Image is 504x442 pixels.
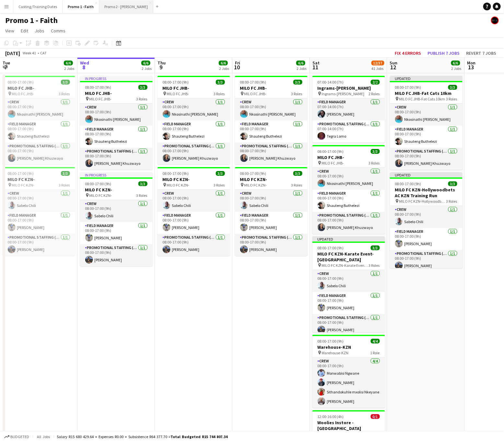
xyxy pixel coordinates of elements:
div: Updated08:00-17:00 (9h)3/3MILO FC KZN-Hollywoodbets AC KZN Training Run MILO FC KZN-Hollywoodbets... [390,172,463,268]
button: Promo 2 - [PERSON_NAME] [99,0,153,13]
span: MILO FC KZN-Karate Event-[GEOGRAPHIC_DATA] [322,263,369,268]
div: In progress [80,172,153,177]
app-card-role: Field Manager1/108:00-17:00 (9h)Shauteng Buthelezi [235,120,308,142]
app-card-role: Promotional Staffing (Brand Ambassadors)1/107:00-14:00 (7h)Tegra Lomo [312,120,385,142]
span: 3/3 [371,149,380,154]
span: 11 [311,63,320,71]
app-card-role: Crew1/108:00-17:00 (9h)Sabelo Chili [158,190,230,212]
app-card-role: Field Manager1/108:00-17:00 (9h)[PERSON_NAME] [312,292,385,314]
app-card-role: Field Manager1/108:00-17:00 (9h)[PERSON_NAME] [158,212,230,234]
app-job-card: Updated08:00-17:00 (9h)3/3MILO FC JHB-Fat Cats 10km MILO FC JHB-Fat Cats 10km3 RolesCrew1/108:00-... [390,76,463,170]
span: 6/6 [219,61,228,65]
div: 2 Jobs [297,66,307,71]
app-card-role: Promotional Staffing (Brand Ambassadors)1/108:00-17:00 (9h)[PERSON_NAME] Khuzwayo [3,142,75,164]
app-card-role: Crew1/108:00-17:00 (9h)Nkosinathi [PERSON_NAME] [390,104,463,126]
span: Comms [51,28,65,34]
span: 08:00-17:00 (9h) [395,181,421,186]
div: Updated [390,172,463,177]
span: 6/6 [451,61,460,65]
span: 3/3 [216,80,225,85]
div: Updated [390,76,463,81]
div: 08:00-17:00 (9h)3/3MILO FC JHB- MILO FC JHB-3 RolesCrew1/108:00-17:00 (9h)Nkosinathi [PERSON_NAME... [3,76,75,164]
app-job-card: 08:00-17:00 (9h)3/3MILO FC KZN- MILO FC KZN-3 RolesCrew1/108:00-17:00 (9h)Sabelo ChiliField Manag... [158,167,230,256]
span: MILO FC JHB- [12,91,34,96]
span: 3/3 [448,181,457,186]
app-card-role: Field Manager1/108:00-17:00 (9h)Shauteng Buthelezi [158,120,230,142]
span: MILO FC KZN- [244,183,267,187]
h3: MILO FC KZN- [235,176,308,182]
span: 9 [157,63,166,71]
app-card-role: Field Manager1/108:00-17:00 (9h)[PERSON_NAME] [235,212,308,234]
button: Casting/Training Dates [13,0,63,13]
div: 2 Jobs [219,66,229,71]
app-card-role: Promotional Staffing (Brand Ambassadors)1/108:00-17:00 (9h)[PERSON_NAME] Khuzwayo [235,142,308,164]
span: 3/3 [293,171,302,176]
span: 12/37 [371,61,384,65]
span: 12:00-16:00 (4h) [318,414,344,419]
app-job-card: In progress08:00-17:00 (9h)3/3MILO FC KZN- MILO FC KZN-3 RolesCrew1/108:00-17:00 (9h)Sabelo Chili... [80,172,153,266]
app-card-role: Field Manager1/108:00-17:00 (9h)Shauteng Buthelezi [3,120,75,142]
span: Warehouse-KZN [322,350,349,355]
span: 2/2 [371,80,380,85]
span: 08:00-17:00 (9h) [85,181,111,186]
h3: Woolies Instore - [GEOGRAPHIC_DATA] [312,420,385,431]
app-card-role: Crew1/108:00-17:00 (9h)Sabelo Chili [235,190,308,212]
span: 6/6 [141,61,150,65]
app-card-role: Promotional Staffing (Brand Ambassadors)1/108:00-17:00 (9h)[PERSON_NAME] [158,234,230,256]
app-card-role: Promotional Staffing (Brand Ambassadors)1/108:00-17:00 (9h)[PERSON_NAME] [312,314,385,336]
span: 3/3 [216,171,225,176]
h3: MILO FC KZN- [80,187,153,193]
span: 3 Roles [291,91,302,96]
app-card-role: Promotional Staffing (Brand Ambassadors)1/108:00-17:00 (9h)[PERSON_NAME] [235,234,308,256]
span: Jobs [35,28,44,34]
app-card-role: Crew1/108:00-17:00 (9h)Sabelo Chili [3,190,75,212]
span: 08:00-17:00 (9h) [318,245,344,250]
span: 3/3 [61,80,70,85]
app-job-card: 08:00-17:00 (9h)3/3MILO FC JHB- MILO FC JHB-3 RolesCrew1/108:00-17:00 (9h)Nkosinathi [PERSON_NAME... [158,76,230,164]
span: Sun [390,60,398,66]
span: MILO FC KZN- [12,183,35,187]
app-job-card: 08:00-17:00 (9h)3/3MILO FC JHB- MILO FC JHB-3 RolesCrew1/108:00-17:00 (9h)Nkosinathi [PERSON_NAME... [235,76,308,164]
div: 08:00-17:00 (9h)3/3MILO FC KZN- MILO FC KZN-3 RolesCrew1/108:00-17:00 (9h)Sabelo ChiliField Manag... [235,167,308,256]
h3: MILO FC KZN- [158,176,230,182]
div: In progress [80,76,153,81]
app-card-role: Field Manager1/108:00-17:00 (9h)Shauteng Buthelezi [312,190,385,212]
button: Fix 4 errors [392,49,424,57]
app-card-role: Field Manager1/108:00-17:00 (9h)Shauteng Buthelezi [80,126,153,148]
span: 3 Roles [291,183,302,187]
app-card-role: Promotional Staffing (Brand Ambassadors)1/108:00-17:00 (9h)[PERSON_NAME] [390,250,463,272]
span: 3 Roles [214,183,225,187]
span: 08:00-17:00 (9h) [318,339,344,344]
div: In progress08:00-17:00 (9h)3/3MILO FC JHB- MILO FC JHB-3 RolesCrew1/108:00-17:00 (9h)Nkosinathi [... [80,76,153,170]
h3: MILO FC JHB- [235,85,308,91]
h1: Promo 1 - Faith [5,16,58,25]
app-card-role: Crew1/108:00-17:00 (9h)Sabelo Chili [390,206,463,228]
span: MILO FC KZN- [167,183,190,187]
div: 2 Jobs [451,66,462,71]
span: MILO FC KZN-Hollywoodbets AC KZN Training Run [399,199,446,204]
app-card-role: Crew1/108:00-17:00 (9h)Nkosinathi [PERSON_NAME] [158,98,230,120]
app-job-card: 07:00-14:00 (7h)2/2Ingrams-[PERSON_NAME] Ingrams-[PERSON_NAME]2 RolesField Manager1/107:00-14:00 ... [312,76,385,142]
span: Total Budgeted R15 744 807.34 [170,434,228,439]
a: Jobs [32,27,47,35]
app-job-card: 08:00-17:00 (9h)4/4Warehouse-KZN Warehouse-KZN1 RoleCrew4/408:00-17:00 (9h)Monwabisi Ngwane[PERSO... [312,335,385,408]
span: 3/3 [138,181,147,186]
span: Sat [312,60,320,66]
div: Updated08:00-17:00 (9h)3/3MILO FC KZN-Karate Event-[GEOGRAPHIC_DATA] MILO FC KZN-Karate Event-[GE... [312,236,385,332]
div: CAT [40,51,47,55]
div: 2 Jobs [64,66,74,71]
span: 07:00-14:00 (7h) [318,80,344,85]
span: 08:00-17:00 (9h) [395,85,421,90]
span: Tue [3,60,10,66]
span: 3/3 [371,245,380,250]
span: 13 [466,63,476,71]
app-card-role: Promotional Staffing (Brand Ambassadors)1/108:00-17:00 (9h)[PERSON_NAME] Khuzwayo [390,148,463,170]
app-card-role: Field Manager1/107:00-14:00 (7h)[PERSON_NAME] [312,98,385,120]
button: Promo 1 - Faith [63,0,99,13]
span: 08:00-17:00 (9h) [8,171,34,176]
span: 6/6 [296,61,305,65]
span: 6/6 [64,61,73,65]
